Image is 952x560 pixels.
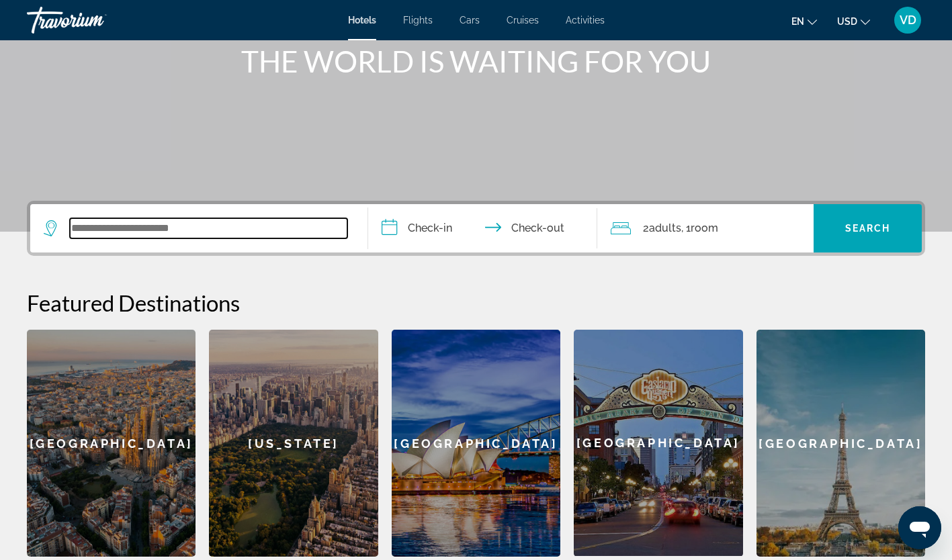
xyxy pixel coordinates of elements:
[30,204,922,252] div: Search widget
[209,330,378,557] a: [US_STATE]
[392,330,560,557] a: [GEOGRAPHIC_DATA]
[597,204,814,252] button: Travelers: 2 adults, 0 children
[691,222,718,234] span: Room
[460,15,480,26] a: Cars
[368,204,598,252] button: Check in and out dates
[566,15,605,26] a: Activities
[574,330,742,557] a: [GEOGRAPHIC_DATA]
[814,204,922,252] button: Search
[791,11,817,31] button: Change language
[890,6,925,34] button: User Menu
[837,11,870,31] button: Change currency
[837,16,857,27] span: USD
[27,3,161,38] a: Travorium
[681,219,718,238] span: , 1
[643,219,681,238] span: 2
[27,289,925,316] h2: Featured Destinations
[756,330,925,557] a: [GEOGRAPHIC_DATA]
[507,15,539,26] a: Cruises
[224,44,728,79] h1: THE WORLD IS WAITING FOR YOU
[845,223,891,234] span: Search
[791,16,804,27] span: en
[403,15,433,26] a: Flights
[900,13,916,27] span: VD
[649,222,681,234] span: Adults
[27,330,196,557] a: [GEOGRAPHIC_DATA]
[898,506,941,549] iframe: Button to launch messaging window
[348,15,376,26] a: Hotels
